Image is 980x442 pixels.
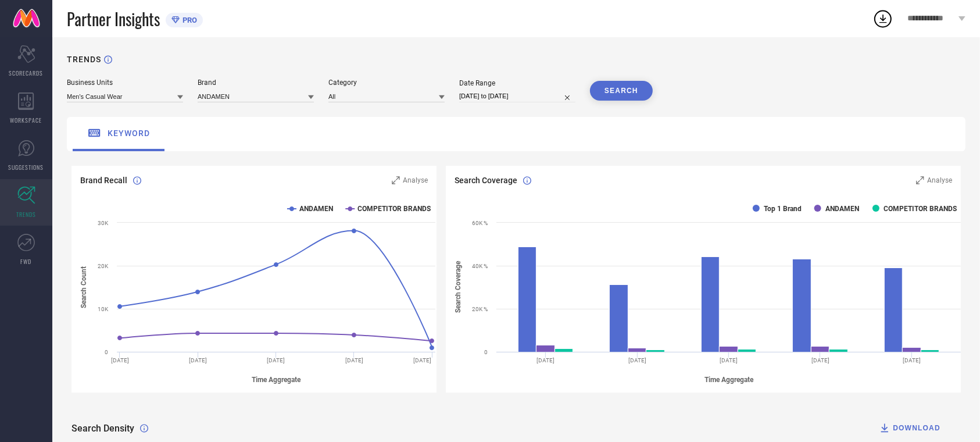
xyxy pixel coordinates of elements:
text: 30K [98,220,109,226]
tspan: Time Aggregate [704,376,754,384]
text: 40K % [472,263,488,269]
span: WORKSPACE [10,116,42,124]
text: [DATE] [413,357,431,363]
span: TRENDS [16,210,36,219]
span: Brand Recall [80,176,127,185]
button: SEARCH [590,81,653,101]
text: 20K % [472,306,488,312]
span: SUGGESTIONS [9,163,44,172]
button: DOWNLOAD [864,416,955,440]
div: Business Units [67,79,183,87]
text: [DATE] [111,357,129,363]
text: [DATE] [903,357,921,363]
text: ANDAMEN [299,205,333,213]
svg: Zoom [392,176,400,184]
tspan: Time Aggregate [252,376,301,384]
div: Category [328,79,445,87]
text: [DATE] [811,357,829,363]
text: Top 1 Brand [764,205,802,213]
span: FWD [21,257,32,266]
text: 0 [484,349,488,355]
text: COMPETITOR BRANDS [357,205,431,213]
span: PRO [180,16,197,24]
div: DOWNLOAD [879,422,940,434]
span: Analyse [927,176,952,184]
tspan: Search Coverage [454,261,462,313]
span: keyword [108,129,150,138]
span: Search Coverage [455,176,517,185]
text: [DATE] [628,357,646,363]
div: Brand [198,79,314,87]
span: Partner Insights [67,7,160,31]
text: [DATE] [267,357,285,363]
span: Analyse [403,176,428,184]
text: [DATE] [189,357,207,363]
svg: Zoom [916,176,924,184]
div: Open download list [872,8,893,29]
input: Select date range [459,90,575,102]
text: [DATE] [720,357,738,363]
text: 10K [98,306,109,312]
text: 60K % [472,220,488,226]
text: ANDAMEN [825,205,859,213]
tspan: Search Count [80,266,88,308]
text: 20K [98,263,109,269]
text: COMPETITOR BRANDS [884,205,957,213]
span: Search Density [71,423,134,434]
span: SCORECARDS [9,69,44,77]
div: Date Range [459,79,575,87]
text: 0 [105,349,108,355]
text: [DATE] [345,357,363,363]
h1: TRENDS [67,55,101,64]
text: [DATE] [537,357,555,363]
